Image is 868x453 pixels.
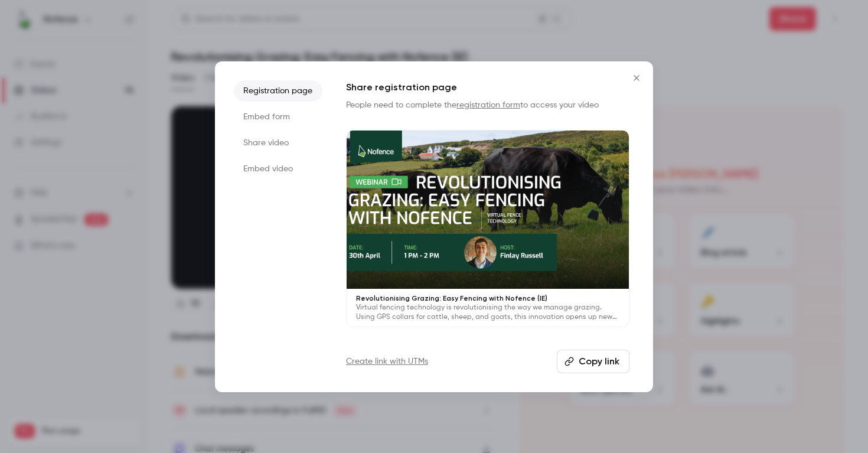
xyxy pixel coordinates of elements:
[234,158,322,180] li: Embed video
[346,99,629,111] p: People need to complete the to access your video
[234,132,322,154] li: Share video
[456,101,520,109] a: registration form
[356,294,619,303] p: Revolutionising Grazing: Easy Fencing with Nofence (IE)
[625,66,648,90] button: Close
[234,80,322,102] li: Registration page
[356,303,619,322] p: Virtual fencing technology is revolutionising the way we manage grazing. Using GPS collars for ca...
[346,130,629,328] a: Revolutionising Grazing: Easy Fencing with Nofence (IE)Virtual fencing technology is revolutionis...
[346,356,428,367] a: Create link with UTMs
[234,106,322,128] li: Embed form
[346,80,629,94] h1: Share registration page
[557,350,629,373] button: Copy link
